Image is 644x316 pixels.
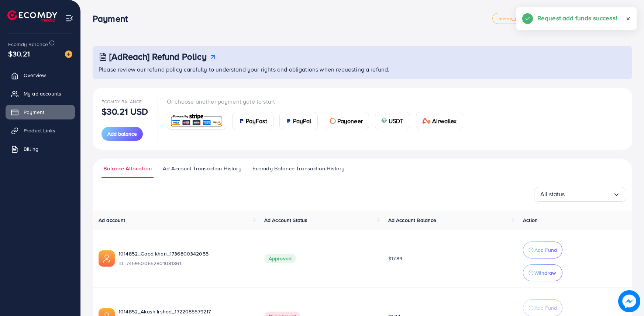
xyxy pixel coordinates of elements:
button: Add balance [101,127,143,141]
p: $30.21 USD [101,107,148,116]
a: cardPayPal [279,112,318,130]
a: cardPayoneer [324,112,369,130]
span: USDT [389,117,404,125]
img: card [286,118,292,124]
button: Add Fund [523,242,562,258]
img: image [618,290,640,312]
a: cardAirwallex [416,112,463,130]
span: Ad Account Balance [388,216,437,224]
span: $30.21 [8,48,30,59]
a: 1014852_Good khan_1736800342055 [118,250,252,257]
div: <span class='underline'>1014852_Good khan_1736800342055</span></br>7459500652801081361 [118,250,252,267]
p: Or choose another payment gate to start [167,97,469,106]
a: cardUSDT [375,112,410,130]
h5: Request add funds success! [537,13,617,23]
span: Payment [24,108,44,116]
a: Overview [6,68,75,83]
span: Product Links [24,127,55,134]
span: Ecomdy Balance [8,41,48,48]
span: Approved [264,254,296,263]
img: card [330,118,336,124]
span: Action [523,216,538,224]
a: Product Links [6,123,75,138]
span: Payoneer [337,117,363,125]
span: My ad accounts [24,90,61,97]
img: card [238,118,244,124]
a: Payment [6,105,75,119]
div: Search for option [534,187,626,202]
p: Withdraw [534,268,556,277]
h3: Payment [93,13,134,24]
a: 1014852_Akash Irshad_1722085579217 [118,308,252,315]
img: card [169,113,224,129]
span: PayPal [293,117,311,125]
img: card [381,118,387,124]
span: Add balance [107,130,137,138]
a: metap_pakistan_001 [492,13,550,24]
p: Add Fund [534,246,557,254]
p: Please review our refund policy carefully to understand your rights and obligations when requesti... [99,65,628,74]
span: All status [540,188,565,200]
a: cardPayFast [232,112,273,130]
img: logo [7,10,57,22]
p: Add Fund [534,303,557,312]
a: My ad accounts [6,86,75,101]
img: card [422,118,431,124]
span: metap_pakistan_001 [499,16,544,21]
span: Ad Account Transaction History [163,164,241,173]
img: ic-ads-acc.e4c84228.svg [99,250,115,267]
span: Ad Account Status [264,216,308,224]
span: Airwallex [432,117,457,125]
a: Billing [6,142,75,156]
span: PayFast [246,117,267,125]
span: Ecomdy Balance [101,98,142,105]
input: Search for option [565,188,613,200]
span: Billing [24,145,38,153]
a: card [167,112,226,130]
span: Balance Allocation [103,164,152,173]
h3: [AdReach] Refund Policy [109,51,207,62]
button: Withdraw [523,264,562,281]
span: Ecomdy Balance Transaction History [252,164,344,173]
span: Ad account [99,216,125,224]
img: image [65,51,72,58]
span: Overview [24,72,46,79]
img: menu [65,14,73,22]
span: ID: 7459500652801081361 [118,260,252,267]
span: $17.89 [388,255,403,262]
